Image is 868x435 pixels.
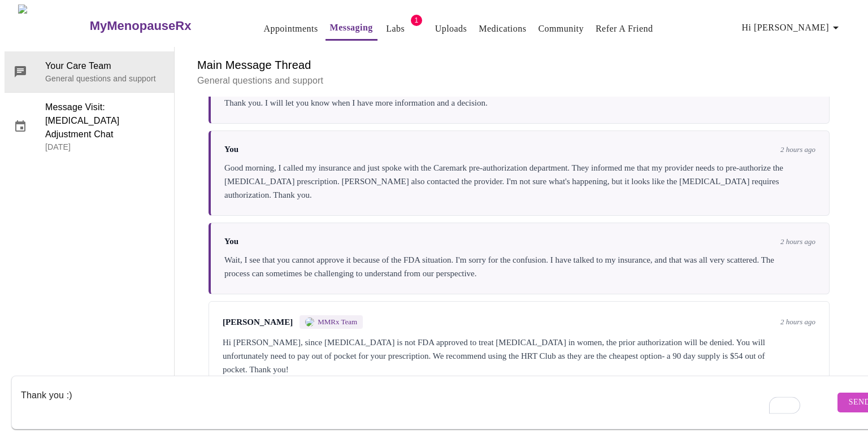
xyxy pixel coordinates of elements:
button: Hi [PERSON_NAME] [737,16,847,39]
span: 1 [411,15,422,26]
a: Messaging [330,20,373,36]
a: Appointments [263,21,318,37]
div: Message Visit: [MEDICAL_DATA] Adjustment Chat[DATE] [5,93,174,160]
span: You [224,145,238,154]
span: 2 hours ago [780,237,815,246]
button: Community [533,18,588,40]
button: Refer a Friend [591,18,658,40]
a: Labs [386,21,405,37]
a: Refer a Friend [596,21,653,37]
div: Hi [PERSON_NAME], since [MEDICAL_DATA] is not FDA approved to treat [MEDICAL_DATA] in women, the ... [223,336,815,376]
div: Your Care TeamGeneral questions and support [5,51,174,92]
p: [DATE] [45,141,165,153]
a: Uploads [435,21,467,37]
span: [PERSON_NAME] [223,317,293,327]
img: MyMenopauseRx Logo [18,5,88,47]
button: Messaging [325,16,377,41]
div: Thank you. I will let you know when I have more information and a decision. [224,96,815,110]
span: 2 hours ago [780,317,815,327]
button: Labs [377,18,414,40]
textarea: To enrich screen reader interactions, please activate Accessibility in Grammarly extension settings [21,384,835,420]
button: Appointments [259,18,322,40]
span: Hi [PERSON_NAME] [742,20,843,36]
a: Medications [479,21,526,37]
h3: MyMenopauseRx [90,19,192,33]
span: You [224,237,238,246]
h6: Main Message Thread [197,56,841,74]
a: MyMenopauseRx [88,6,236,46]
div: Good morning, I called my insurance and just spoke with the Caremark pre-authorization department... [224,161,815,202]
p: General questions and support [45,73,165,84]
button: Uploads [431,18,472,40]
img: MMRX [305,317,314,327]
span: 2 hours ago [780,145,815,154]
span: MMRx Team [318,317,357,327]
a: Community [538,21,584,37]
span: Your Care Team [45,59,165,73]
p: General questions and support [197,74,841,88]
div: Wait, I see that you cannot approve it because of the FDA situation. I'm sorry for the confusion.... [224,253,815,280]
button: Medications [474,18,531,40]
span: Message Visit: [MEDICAL_DATA] Adjustment Chat [45,101,165,141]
